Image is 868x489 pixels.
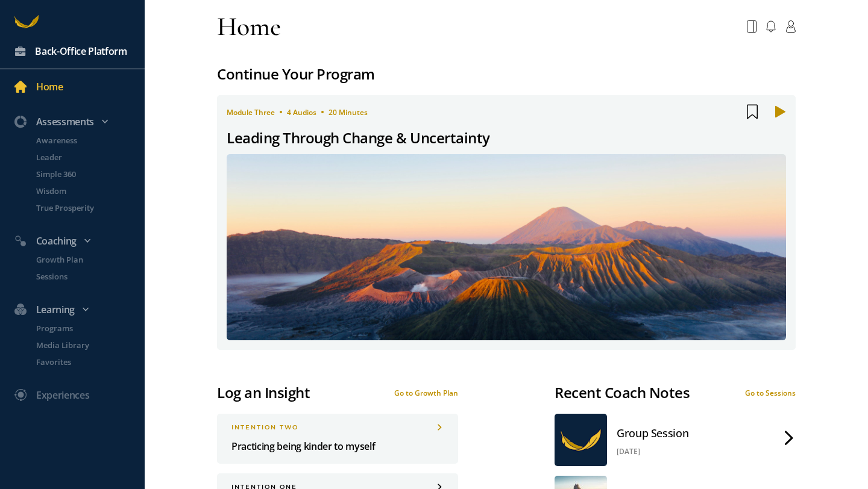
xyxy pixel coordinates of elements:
p: Practicing being kinder to myself [231,438,444,454]
a: INTENTION twoPracticing being kinder to myself [217,414,458,464]
div: Assessments [7,114,149,129]
div: Home [36,79,63,95]
a: Simple 360 [22,168,145,180]
div: Log an Insight [217,381,310,404]
div: Back-Office Platform [35,43,127,59]
span: 4 Audios [287,107,316,117]
div: Home [217,10,281,43]
a: Awareness [22,134,145,146]
div: Group Session [617,423,688,443]
p: Sessions [36,270,142,282]
a: Growth Plan [22,254,145,266]
img: abroad-gold.png [555,414,607,466]
a: Wisdom [22,185,145,197]
span: 20 Minutes [329,107,368,117]
p: True Prosperity [36,202,142,214]
p: Simple 360 [36,168,142,180]
p: Media Library [36,339,142,351]
a: Programs [22,322,145,334]
div: [DATE] [617,446,688,456]
p: Programs [36,322,142,334]
span: module three [227,107,275,117]
a: Group Session[DATE] [555,414,796,466]
a: Leader [22,151,145,163]
img: 624ff84a9ce498e9c2dfaa32_1697608424.jpg [227,154,786,340]
div: Go to Sessions [745,388,796,398]
a: Media Library [22,339,145,351]
p: Wisdom [36,185,142,197]
div: Go to Growth Plan [394,388,458,398]
a: Favorites [22,356,145,368]
p: Leader [36,151,142,163]
p: Growth Plan [36,254,142,266]
a: Sessions [22,270,145,282]
div: Recent Coach Notes [555,381,690,404]
a: module three4 Audios20 MinutesLeading Through Change & Uncertainty [217,95,796,350]
a: True Prosperity [22,202,145,214]
div: Continue Your Program [217,63,796,86]
p: Awareness [36,134,142,146]
div: Experiences [36,387,89,403]
p: Favorites [36,356,142,368]
div: Leading Through Change & Uncertainty [227,126,490,149]
div: INTENTION two [231,423,444,431]
div: Learning [7,302,149,317]
div: Coaching [7,233,149,249]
